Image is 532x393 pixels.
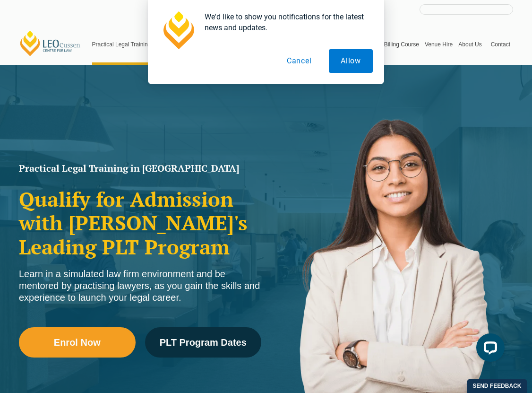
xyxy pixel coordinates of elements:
[159,11,197,49] img: notification icon
[197,11,373,33] div: We'd like to show you notifications for the latest news and updates.
[275,49,324,73] button: Cancel
[469,330,508,369] iframe: LiveChat chat widget
[329,49,373,73] button: Allow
